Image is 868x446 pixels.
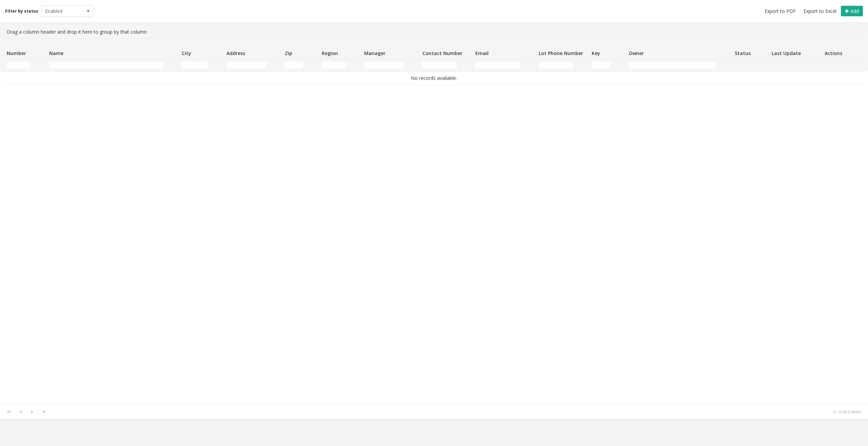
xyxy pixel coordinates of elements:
td: Email Filter [472,59,536,71]
input: Lot Phone Number Filter [539,62,573,69]
span: Enabled [41,6,83,17]
td: Manager Filter [361,59,420,71]
td: Contact Number Filter [419,59,472,71]
span: Lot Phone Number [539,50,583,56]
button: Export to Excel [801,6,839,16]
span: Key [592,50,600,56]
td: Status Filter [732,59,769,71]
span: Name [49,50,63,56]
span: City [182,50,191,56]
td: Name Filter [46,59,179,71]
span: Add [850,8,859,14]
span: Region [322,50,338,56]
input: Region Filter [322,62,346,69]
button: Add [841,6,863,17]
input: Manager Filter [364,62,404,69]
span: Last Update [772,50,801,56]
input: Number Filter [7,62,31,69]
span: Zip [285,50,292,56]
input: Zip Filter [284,62,303,69]
th: Actions [822,39,859,59]
input: Email Filter [475,62,520,69]
div: Drag a column header and drop it here to group by that column [4,25,864,38]
button: Export to PDF [762,6,798,16]
input: Contact Number Filter [422,62,457,69]
span: Number [7,50,26,56]
td: Lot Phone Number Filter [536,59,589,71]
input: Name Filter [49,62,163,69]
input: Owner Filter [629,62,716,69]
input: Key Filter [592,62,610,69]
kendo-pager-info: 0 - 0 of 0 items [54,409,861,415]
td: Region Filter [319,59,361,71]
span: Export to PDF [765,8,796,15]
td: Key Filter [589,59,626,71]
span: Export to Excel [804,8,836,15]
span: Contact Number [422,50,462,56]
td: Actions Filter [822,59,859,71]
td: Last Update Filter [769,59,822,71]
span: Manager [364,50,386,56]
td: Owner Filter [626,59,732,71]
input: Address Filter [226,62,266,69]
td: Number Filter [4,59,46,71]
span: Email [475,50,489,56]
td: Address Filter [224,59,282,71]
span: Owner [629,50,644,56]
input: City Filter [181,62,208,69]
label: Filter by status [5,8,38,14]
td: No records available. [4,72,864,85]
td: City Filter [179,59,224,71]
td: Zip Filter [282,59,319,71]
span: Address [226,50,245,56]
th: Status [732,39,769,59]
